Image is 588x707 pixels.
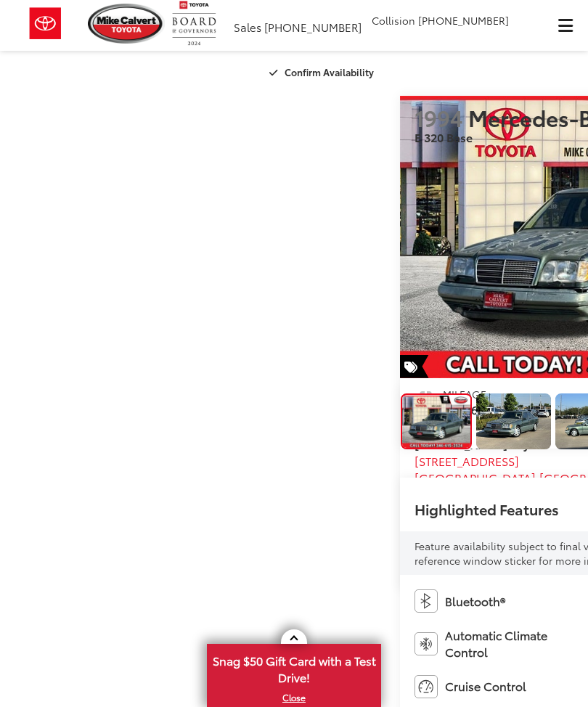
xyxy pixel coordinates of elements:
[261,60,385,85] button: Confirm Availability
[400,355,429,378] span: Special
[475,393,551,450] img: 1994 Mercedes-Benz E-Class E 320 Base
[415,589,438,613] img: Bluetooth®
[418,13,509,28] span: [PHONE_NUMBER]
[415,102,463,133] span: 1994
[415,501,559,517] h2: Highlighted Features
[415,675,438,698] img: Cruise Control
[476,393,550,450] a: Expand Photo 1
[445,678,526,695] span: Cruise Control
[208,645,380,690] span: Snag $50 Gift Card with a Test Drive!
[401,393,472,450] a: Expand Photo 0
[234,19,261,35] span: Sales
[445,593,505,610] span: Bluetooth®
[415,632,438,655] img: Automatic Climate Control
[401,396,471,448] img: 1994 Mercedes-Benz E-Class E 320 Base
[445,627,581,661] span: Automatic Climate Control
[372,13,415,28] span: Collision
[88,4,165,44] img: Mike Calvert Toyota
[285,65,374,78] span: Confirm Availability
[264,19,362,35] span: [PHONE_NUMBER]
[415,128,473,145] span: E 320 Base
